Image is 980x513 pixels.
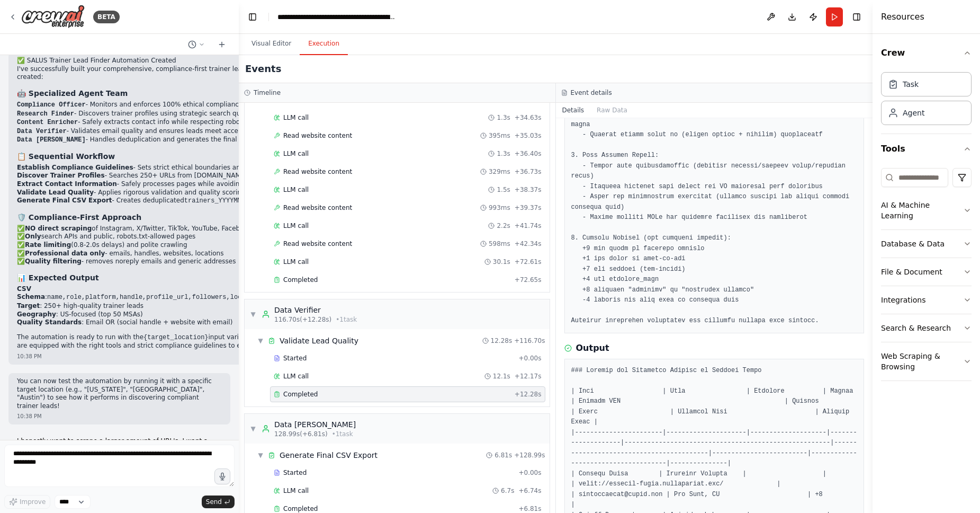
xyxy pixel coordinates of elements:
[17,57,379,65] h2: ✅ SALUS Trainer Lead Finder Automation Created
[47,294,379,301] code: name,role,platform,handle,profile_url,followers,location_text,website,email,source,date
[515,372,542,381] span: + 12.17s
[17,197,112,204] strong: Generate Final CSV Export
[881,134,972,164] button: Tools
[556,103,591,118] button: Details
[518,487,541,495] span: + 6.74s
[283,222,309,230] span: LLM call
[17,319,379,327] li: : Email OR (social handle + website with email)
[17,273,99,282] strong: 📊 Expected Output
[283,131,352,140] span: Read website content
[17,136,379,145] li: - Handles deduplication and generates the final CSV with exact schema compliance
[283,240,352,248] span: Read website content
[283,258,309,266] span: LLM call
[17,241,379,250] li: ✅ (0.8-2.0s delays) and polite crawling
[17,101,86,109] code: Compliance Officer
[25,225,92,232] strong: NO direct scraping
[493,372,510,381] span: 12.1s
[21,5,85,29] img: Logo
[283,113,309,122] span: LLM call
[495,451,512,459] span: 6.81s
[17,152,115,161] strong: 📋 Sequential Workflow
[17,136,86,144] code: Data [PERSON_NAME]
[17,311,379,319] li: : US-focused (top 50 MSAs)
[17,110,74,118] code: Research Finder
[17,412,222,420] div: 10:38 PM
[250,424,256,433] span: ▼
[17,352,379,360] div: 10:38 PM
[17,110,379,119] li: - Discovers trainer profiles using strategic search queries on allowed platforms
[515,240,542,248] span: + 42.34s
[283,354,307,362] span: Started
[17,311,56,318] strong: Geography
[93,11,120,23] div: BETA
[283,487,309,495] span: LLM call
[17,377,222,410] p: You can now test the automation by running it with a specific target location (e.g., "[US_STATE]"...
[17,180,379,189] li: - Safely processes pages while avoiding prohibited social platforms
[17,128,67,135] code: Data Verifier
[881,286,972,314] button: Integrations
[25,233,41,240] strong: Only
[515,390,542,399] span: + 12.28s
[300,33,348,55] button: Execution
[274,419,356,430] div: Data [PERSON_NAME]
[515,149,542,158] span: + 36.40s
[332,430,353,438] span: • 1 task
[17,180,117,188] strong: Extract Contact Information
[515,222,542,230] span: + 41.74s
[17,225,379,233] li: ✅ of Instagram, X/Twitter, TikTok, YouTube, Facebook
[214,468,230,484] button: Click to speak your automation idea
[213,38,230,51] button: Start a new chat
[881,230,972,258] button: Database & Data
[17,197,379,206] li: - Creates deduplicated with summary report
[25,241,71,249] strong: Rate limiting
[283,204,352,212] span: Read website content
[17,101,379,110] li: - Monitors and enforces 100% ethical compliance, with veto power over risky actions
[245,10,260,24] button: Hide left sidebar
[518,468,541,477] span: + 0.00s
[903,79,919,90] div: Task
[489,131,510,140] span: 395ms
[283,390,318,399] span: Completed
[17,285,379,302] li: :
[17,333,379,350] p: The automation is ready to run with the input variable for geographic targeting. All agents are e...
[518,354,541,362] span: + 0.00s
[515,185,542,194] span: + 38.37s
[903,108,924,118] div: Agent
[17,302,40,309] strong: Target
[515,113,542,122] span: + 34.63s
[17,164,379,172] li: - Sets strict ethical boundaries and monitoring criteria
[245,61,281,76] h2: Events
[497,113,510,122] span: 1.3s
[206,498,222,506] span: Send
[491,337,513,345] span: 12.28s
[4,495,50,509] button: Improve
[283,185,309,194] span: LLM call
[254,89,281,97] h3: Timeline
[17,319,82,326] strong: Quality Standards
[17,233,379,241] li: ✅ search APIs and public, robots.txt-allowed pages
[518,505,541,513] span: + 6.81s
[184,38,209,51] button: Switch to previous chat
[17,213,141,222] strong: 🛡️ Compliance-First Approach
[493,258,510,266] span: 30.1s
[17,164,133,171] strong: Establish Compliance Guidelines
[17,172,105,179] strong: Discover Trainer Profiles
[881,342,972,381] button: Web Scraping & Browsing
[17,437,222,454] p: I honestly want to scrape a larger amount of URL's. I want a large list to pull from
[489,204,510,212] span: 993ms
[283,149,309,158] span: LLM call
[20,498,46,506] span: Improve
[497,149,510,158] span: 1.3s
[515,258,542,266] span: + 72.61s
[515,131,542,140] span: + 35.03s
[514,451,545,459] span: + 128.99s
[17,119,78,126] code: Content Enricher
[283,505,318,513] span: Completed
[202,496,235,508] button: Send
[571,89,612,97] h3: Event details
[576,342,609,355] h3: Output
[489,167,510,176] span: 329ms
[277,12,397,22] nav: breadcrumb
[881,38,972,68] button: Crew
[849,10,864,24] button: Hide right sidebar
